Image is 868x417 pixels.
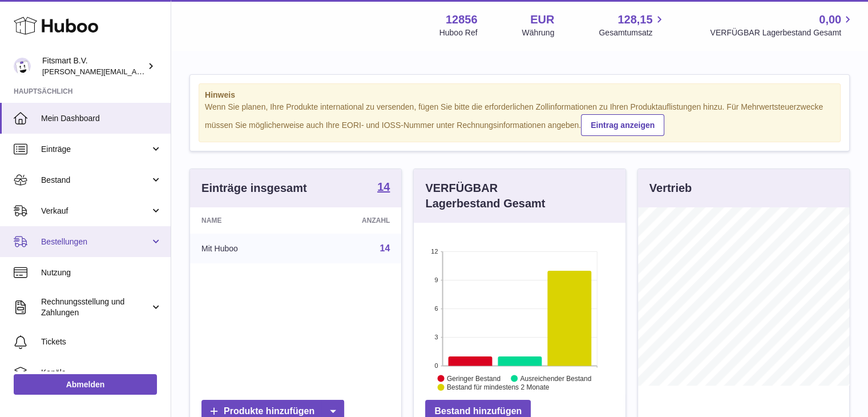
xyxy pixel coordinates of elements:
span: VERFÜGBAR Lagerbestand Gesamt [710,27,854,38]
h3: Vertrieb [649,181,692,196]
text: 12 [431,248,438,255]
td: Mit Huboo [190,234,304,263]
span: Mein Dashboard [41,113,162,124]
span: Nutzung [41,267,162,278]
span: [PERSON_NAME][EMAIL_ADDRESS][DOMAIN_NAME] [42,67,229,76]
span: Verkauf [41,206,150,216]
span: Bestand [41,175,150,186]
span: 0,00 [819,12,841,27]
span: Tickets [41,336,162,347]
text: 3 [435,334,438,340]
a: 14 [380,243,390,253]
a: 0,00 VERFÜGBAR Lagerbestand Gesamt [710,12,854,38]
div: Huboo Ref [439,27,478,38]
div: Währung [522,27,555,38]
strong: Hinweis [205,90,834,101]
text: Ausreichender Bestand [520,374,592,382]
a: 14 [377,181,390,195]
text: 0 [435,362,438,369]
span: Gesamtumsatz [599,27,665,38]
a: Eintrag anzeigen [581,114,664,136]
h3: VERFÜGBAR Lagerbestand Gesamt [425,181,574,211]
strong: 14 [377,181,390,193]
span: Bestellungen [41,236,150,247]
th: Name [190,207,304,234]
span: Kanäle [41,367,162,378]
text: 9 [435,276,438,283]
div: Wenn Sie planen, Ihre Produkte international zu versenden, fügen Sie bitte die erforderlichen Zol... [205,102,834,136]
strong: 12856 [446,12,478,27]
a: Abmelden [14,374,157,395]
text: Bestand für mindestens 2 Monate [447,383,550,391]
div: Fitsmart B.V. [42,55,145,77]
img: jonathan@leaderoo.com [14,58,31,75]
span: 128,15 [617,12,652,27]
h3: Einträge insgesamt [201,181,307,196]
text: Geringer Bestand [447,374,500,382]
th: Anzahl [304,207,401,234]
strong: EUR [530,12,554,27]
a: 128,15 Gesamtumsatz [599,12,665,38]
text: 6 [435,305,438,312]
span: Einträge [41,144,150,155]
span: Rechnungsstellung und Zahlungen [41,296,150,318]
